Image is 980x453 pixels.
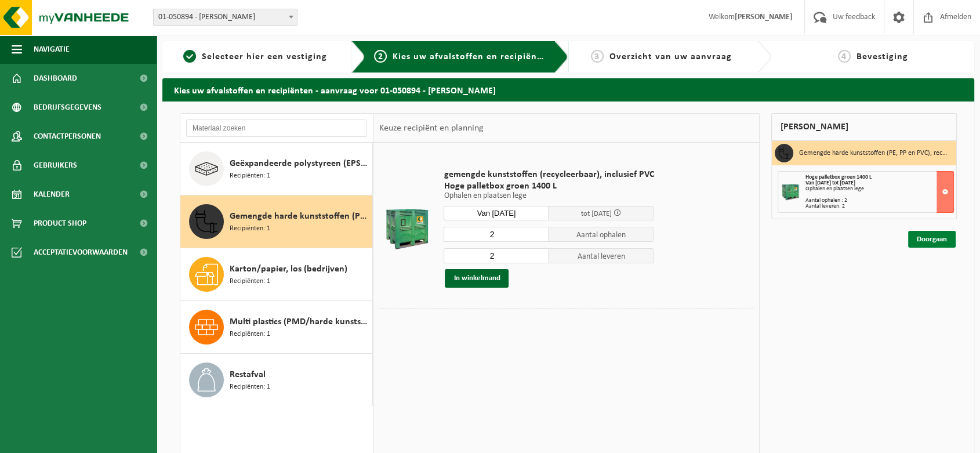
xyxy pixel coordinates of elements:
[799,144,948,162] h3: Gemengde harde kunststoffen (PE, PP en PVC), recycleerbaar (industrieel)
[444,192,654,200] p: Ophalen en plaatsen lege
[805,180,855,186] strong: Van [DATE] tot [DATE]
[771,113,957,141] div: [PERSON_NAME]
[549,248,654,263] span: Aantal leveren
[805,186,953,192] div: Ophalen en plaatsen lege
[445,269,509,288] button: In winkelmand
[230,209,369,223] span: Gemengde harde kunststoffen (PE, PP en PVC), recycleerbaar (industrieel)
[153,9,297,26] span: 01-050894 - GOENS JOHAN - VEURNE
[908,231,956,248] a: Doorgaan
[444,206,549,220] input: Selecteer datum
[180,301,373,354] button: Multi plastics (PMD/harde kunststoffen/spanbanden/EPS/folie naturel/folie gemengd) Recipiënten: 1
[34,64,77,93] span: Dashboard
[549,227,654,242] span: Aantal ophalen
[230,262,347,276] span: Karton/papier, los (bedrijven)
[162,78,974,101] h2: Kies uw afvalstoffen en recipiënten - aanvraag voor 01-050894 - [PERSON_NAME]
[230,382,270,393] span: Recipiënten: 1
[838,50,851,63] span: 4
[373,114,489,143] div: Keuze recipiënt en planning
[805,174,872,180] span: Hoge palletbox groen 1400 L
[581,210,612,218] span: tot [DATE]
[34,180,70,209] span: Kalender
[591,50,604,63] span: 3
[186,119,367,137] input: Materiaal zoeken
[374,50,387,63] span: 2
[154,9,297,26] span: 01-050894 - GOENS JOHAN - VEURNE
[444,169,654,180] span: gemengde kunststoffen (recycleerbaar), inclusief PVC
[805,198,953,204] div: Aantal ophalen : 2
[230,157,369,171] span: Geëxpandeerde polystyreen (EPS) verpakking (< 1 m² per stuk), recycleerbaar
[180,195,373,248] button: Gemengde harde kunststoffen (PE, PP en PVC), recycleerbaar (industrieel) Recipiënten: 1
[230,276,270,287] span: Recipiënten: 1
[856,52,908,61] span: Bevestiging
[180,143,373,195] button: Geëxpandeerde polystyreen (EPS) verpakking (< 1 m² per stuk), recycleerbaar Recipiënten: 1
[168,50,342,64] a: 1Selecteer hier een vestiging
[609,52,732,61] span: Overzicht van uw aanvraag
[230,315,369,329] span: Multi plastics (PMD/harde kunststoffen/spanbanden/EPS/folie naturel/folie gemengd)
[230,171,270,182] span: Recipiënten: 1
[444,180,654,192] span: Hoge palletbox groen 1400 L
[202,52,327,61] span: Selecteer hier een vestiging
[183,50,196,63] span: 1
[230,329,270,340] span: Recipiënten: 1
[393,52,552,61] span: Kies uw afvalstoffen en recipiënten
[34,238,128,267] span: Acceptatievoorwaarden
[180,354,373,406] button: Restafval Recipiënten: 1
[34,93,101,122] span: Bedrijfsgegevens
[805,204,953,209] div: Aantal leveren: 2
[735,13,793,21] strong: [PERSON_NAME]
[230,368,266,382] span: Restafval
[34,35,70,64] span: Navigatie
[34,151,77,180] span: Gebruikers
[180,248,373,301] button: Karton/papier, los (bedrijven) Recipiënten: 1
[34,122,101,151] span: Contactpersonen
[230,223,270,234] span: Recipiënten: 1
[34,209,86,238] span: Product Shop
